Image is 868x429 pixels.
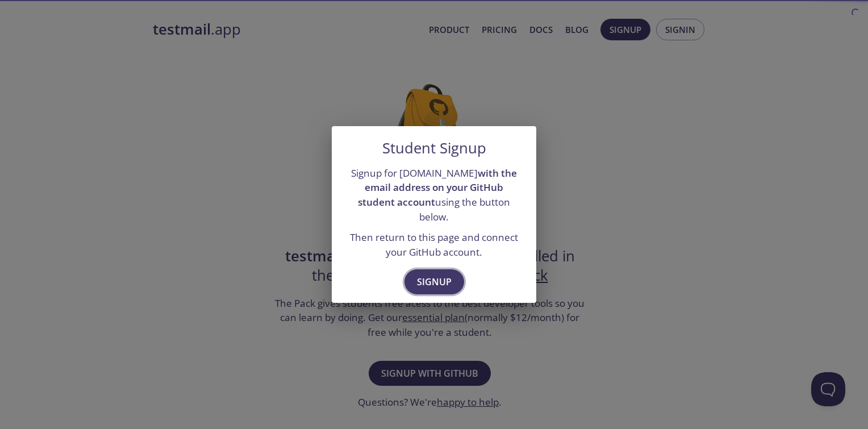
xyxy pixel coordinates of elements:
span: Signup [417,274,452,290]
h5: Student Signup [382,140,486,157]
strong: with the email address on your GitHub student account [358,166,517,209]
p: Signup for [DOMAIN_NAME] using the button below. [345,166,523,224]
button: Signup [404,269,464,294]
p: Then return to this page and connect your GitHub account. [345,230,523,259]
